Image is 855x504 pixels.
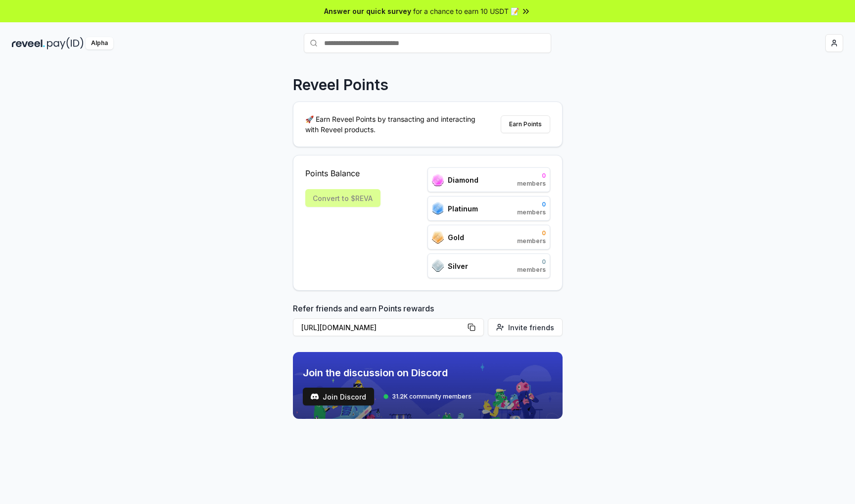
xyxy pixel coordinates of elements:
[432,202,444,215] img: ranks_icon
[448,232,464,243] span: Gold
[448,261,468,271] span: Silver
[432,174,444,186] img: ranks_icon
[303,366,472,380] span: Join the discussion on Discord
[508,322,554,333] span: Invite friends
[303,388,374,405] a: testJoin Discord
[517,208,546,216] span: members
[305,167,380,179] span: Points Balance
[517,266,546,274] span: members
[517,229,546,237] span: 0
[517,201,546,208] span: 0
[311,393,319,401] img: test
[305,114,483,135] p: 🚀 Earn Reveel Points by transacting and interacting with Reveel products.
[293,76,388,94] p: Reveel Points
[517,172,546,180] span: 0
[86,37,113,50] div: Alpha
[293,302,563,340] div: Refer friends and earn Points rewards
[392,393,472,401] span: 31.2K community members
[323,392,366,402] span: Join Discord
[448,175,478,185] span: Diamond
[413,6,519,16] span: for a chance to earn 10 USDT 📝
[501,115,550,133] button: Earn Points
[517,258,546,266] span: 0
[517,180,546,188] span: members
[293,318,484,336] button: [URL][DOMAIN_NAME]
[488,318,563,336] button: Invite friends
[47,37,84,50] img: pay_id
[324,6,411,16] span: Answer our quick survey
[303,388,374,405] button: Join Discord
[12,37,45,50] img: reveel_dark
[432,259,444,272] img: ranks_icon
[448,203,478,214] span: Platinum
[293,352,563,419] img: discord_banner
[432,231,444,244] img: ranks_icon
[517,237,546,245] span: members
